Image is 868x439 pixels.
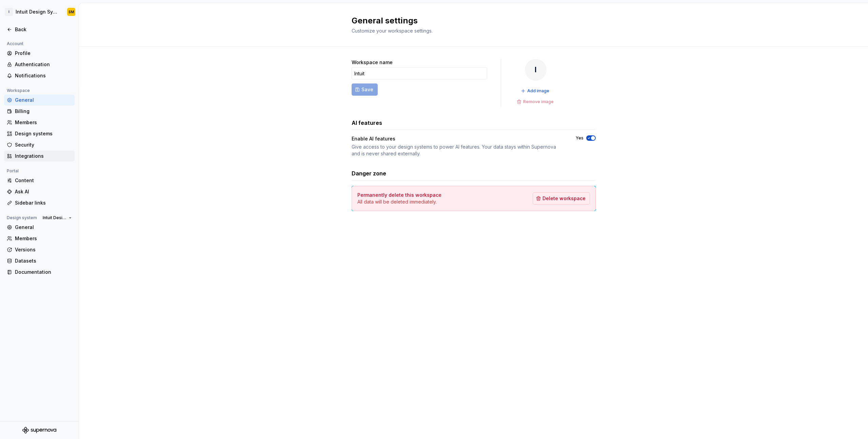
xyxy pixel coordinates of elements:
[5,8,13,16] div: I
[352,59,393,66] label: Workspace name
[15,257,72,264] div: Datasets
[15,108,72,115] div: Billing
[4,222,75,233] a: General
[15,188,72,195] div: Ask AI
[4,128,75,139] a: Design systems
[4,186,75,197] a: Ask AI
[15,50,72,57] div: Profile
[519,86,552,96] button: Add image
[4,255,75,266] a: Datasets
[527,88,549,94] span: Add image
[15,26,72,33] div: Back
[4,214,40,222] div: Design system
[4,40,26,48] div: Account
[16,8,59,15] div: Intuit Design System
[4,233,75,244] a: Members
[4,175,75,186] a: Content
[352,135,395,142] div: Enable AI features
[4,24,75,35] a: Back
[542,195,586,202] span: Delete workspace
[4,244,75,255] a: Versions
[15,61,72,68] div: Authentication
[15,72,72,79] div: Notifications
[4,197,75,208] a: Sidebar links
[4,267,75,278] a: Documentation
[4,59,75,70] a: Authentication
[533,192,590,205] button: Delete workspace
[15,224,72,231] div: General
[4,87,33,95] div: Workspace
[576,135,584,141] label: Yes
[4,139,75,150] a: Security
[4,151,75,161] a: Integrations
[15,119,72,126] div: Members
[357,192,441,198] h4: Permanently delete this workspace
[15,199,72,206] div: Sidebar links
[68,9,74,15] div: SM
[352,119,382,127] h3: AI features
[15,235,72,242] div: Members
[15,246,72,253] div: Versions
[525,59,547,81] div: I
[15,141,72,148] div: Security
[22,427,56,434] svg: Supernova Logo
[4,70,75,81] a: Notifications
[357,198,441,205] p: All data will be deleted immediately.
[4,117,75,128] a: Members
[352,169,386,177] h3: Danger zone
[352,144,564,157] div: Give access to your design systems to power AI features. Your data stays within Supernova and is ...
[15,153,72,159] div: Integrations
[15,269,72,275] div: Documentation
[43,215,66,221] span: Intuit Design System
[4,48,75,59] a: Profile
[15,97,72,103] div: General
[4,95,75,106] a: General
[352,15,588,26] h2: General settings
[4,167,21,175] div: Portal
[15,177,72,184] div: Content
[15,130,72,137] div: Design systems
[4,106,75,117] a: Billing
[1,4,77,19] button: IIntuit Design SystemSM
[352,28,433,34] span: Customize your workspace settings.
